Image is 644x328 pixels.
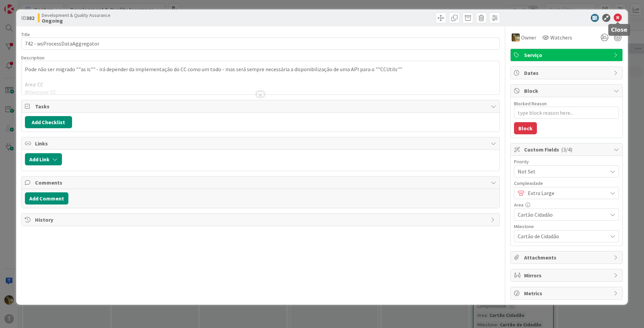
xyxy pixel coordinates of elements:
span: Links [35,139,487,147]
span: Cartão de Cidadão [518,231,604,241]
span: Block [524,87,610,95]
span: History [35,216,487,224]
div: Priority [514,159,619,164]
label: Blocked Reason [514,101,547,107]
span: Serviço [524,51,610,59]
span: Extra Large [528,188,604,198]
span: Attachments [524,253,610,262]
span: Owner [521,33,536,42]
span: ID [21,14,34,22]
b: 382 [26,15,34,21]
span: Watchers [550,33,572,42]
b: Ongoing [42,18,110,23]
span: Mirrors [524,271,610,279]
button: Add Link [25,153,62,165]
span: Cartão Cidadão [518,210,604,219]
span: Tasks [35,102,487,110]
div: Area [514,202,619,207]
p: Pode não ser migrado ""as is"" - irá depender da implementação do CC como um todo - mas será semp... [25,65,496,73]
div: Milestone [514,224,619,229]
span: Comments [35,179,487,187]
span: Dates [524,69,610,77]
button: Block [514,122,537,134]
input: type card name here... [21,37,500,50]
span: Metrics [524,289,610,297]
label: Title [21,31,30,37]
span: Not Set [518,167,604,176]
h5: Close [611,27,627,33]
div: Complexidade [514,181,619,186]
span: Development & Quality Assurance [42,12,110,18]
span: Description [21,55,44,61]
button: Add Comment [25,192,68,204]
span: Custom Fields [524,145,610,154]
span: ( 3/4 ) [561,146,572,153]
img: JC [512,33,520,42]
button: Add Checklist [25,116,72,128]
